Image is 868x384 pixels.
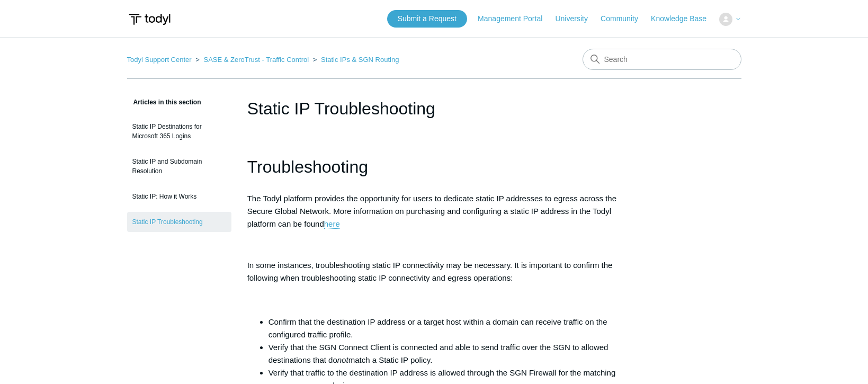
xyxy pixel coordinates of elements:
[247,259,621,284] p: In some instances, troubleshooting static IP connectivity may be necessary. It is important to co...
[203,56,309,64] a: SASE & ZeroTrust - Traffic Control
[269,316,621,341] li: Confirm that the destination IP address or a target host within a domain can receive traffic on t...
[193,56,311,64] li: SASE & ZeroTrust - Traffic Control
[555,13,598,24] a: University
[269,341,621,367] li: Verify that the SGN Connect Client is connected and able to send traffic over the SGN to allowed ...
[583,49,741,70] input: Search
[311,56,399,64] li: Static IPs & SGN Routing
[127,56,192,64] a: Todyl Support Center
[324,219,340,229] a: here
[127,151,231,181] a: Static IP and Subdomain Resolution
[321,56,399,64] a: Static IPs & SGN Routing
[601,13,649,24] a: Community
[651,13,717,24] a: Knowledge Base
[247,154,621,181] h1: Troubleshooting
[127,212,231,232] a: Static IP Troubleshooting
[127,10,172,29] img: Todyl Support Center Help Center home page
[387,10,467,28] a: Submit a Request
[127,56,194,64] li: Todyl Support Center
[127,99,201,106] span: Articles in this section
[478,13,553,24] a: Management Portal
[127,117,231,146] a: Static IP Destinations for Microsoft 365 Logins
[247,96,621,121] h1: Static IP Troubleshooting
[247,192,621,230] p: The Todyl platform provides the opportunity for users to dedicate static IP addresses to egress a...
[337,355,348,364] em: not
[127,186,231,207] a: Static IP: How it Works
